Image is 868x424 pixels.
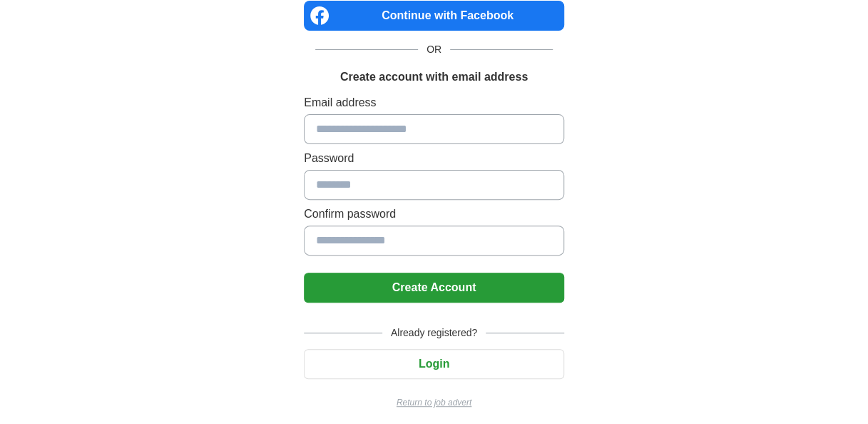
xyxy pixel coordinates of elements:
a: Continue with Facebook [304,1,564,31]
a: Return to job advert [304,396,564,409]
label: Email address [304,94,564,111]
span: Already registered? [382,325,486,340]
a: Login [304,358,564,370]
label: Confirm password [304,206,564,223]
h1: Create account with email address [340,69,528,86]
button: Create Account [304,273,564,303]
button: Login [304,349,564,379]
label: Password [304,150,564,167]
span: OR [418,42,450,57]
